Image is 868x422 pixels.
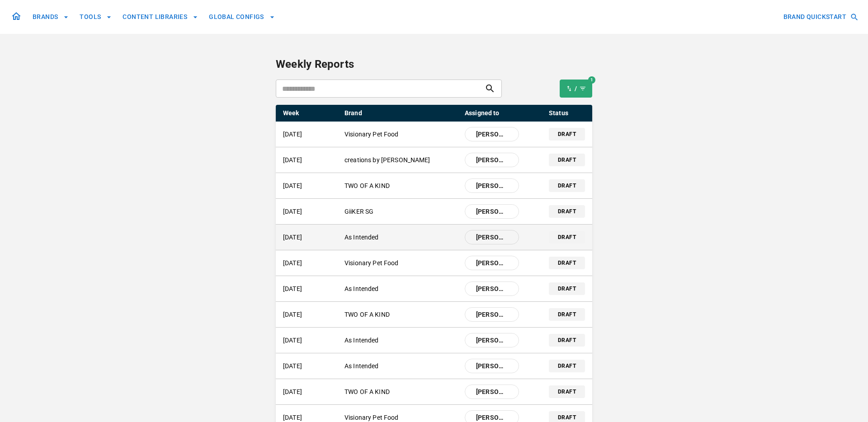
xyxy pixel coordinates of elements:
[276,353,592,379] a: [DATE]As Intended[PERSON_NAME]draft
[283,387,337,397] p: [DATE]
[344,108,458,118] p: Brand
[344,130,458,139] p: Visionary Pet Food
[560,80,592,98] button: 1
[471,387,513,396] span: [PERSON_NAME]
[558,388,576,396] p: draft
[283,130,337,139] p: [DATE]
[276,250,592,276] a: [DATE]Visionary Pet Food[PERSON_NAME]draft
[205,9,278,25] button: GLOBAL CONFIGS
[283,258,337,268] p: [DATE]
[471,361,513,370] span: [PERSON_NAME]
[283,361,337,371] p: [DATE]
[283,181,337,191] p: [DATE]
[558,156,576,164] p: draft
[283,207,337,216] p: [DATE]
[344,181,458,191] p: TWO OF A KIND
[558,285,576,293] p: draft
[465,108,519,118] p: Assigned to
[558,207,576,216] p: draft
[558,233,576,241] p: draft
[558,130,576,138] p: draft
[558,362,576,370] p: draft
[344,387,458,397] p: TWO OF A KIND
[471,413,513,422] span: [PERSON_NAME]
[558,259,576,267] p: draft
[344,207,458,216] p: GiiKER SG
[276,122,592,147] a: [DATE]Visionary Pet Food[PERSON_NAME]draft
[344,310,458,319] p: TWO OF A KIND
[344,284,458,294] p: As Intended
[283,155,337,165] p: [DATE]
[780,9,861,25] button: BRAND QUICKSTART
[276,225,592,250] a: [DATE]As Intended[PERSON_NAME]draft
[283,109,337,117] p: Week
[283,284,337,294] p: [DATE]
[283,233,337,242] p: [DATE]
[276,199,592,224] a: [DATE]GiiKER SG[PERSON_NAME]draft
[471,233,513,242] span: [PERSON_NAME]
[276,328,592,353] a: [DATE]As Intended[PERSON_NAME]draft
[276,147,592,173] a: [DATE]creations by [PERSON_NAME][PERSON_NAME]draft
[471,310,513,319] span: [PERSON_NAME]
[471,181,513,190] span: [PERSON_NAME]
[471,284,513,293] span: [PERSON_NAME]
[283,336,337,345] p: [DATE]
[558,182,576,190] p: draft
[119,9,202,25] button: CONTENT LIBRARIES
[588,76,595,84] div: 1
[558,336,576,344] p: draft
[344,361,458,371] p: As Intended
[471,130,513,139] span: [PERSON_NAME]
[276,302,592,327] a: [DATE]TWO OF A KIND[PERSON_NAME]draft
[471,336,513,345] span: [PERSON_NAME]
[471,258,513,267] span: [PERSON_NAME]
[549,108,585,118] p: Status
[283,310,337,319] p: [DATE]
[471,155,513,164] span: [PERSON_NAME]
[276,56,592,72] p: Weekly Reports
[344,233,458,242] p: As Intended
[276,379,592,404] a: [DATE]TWO OF A KIND[PERSON_NAME]draft
[29,9,72,25] button: BRANDS
[471,207,513,216] span: [PERSON_NAME]
[344,336,458,345] p: As Intended
[344,258,458,268] p: Visionary Pet Food
[558,310,576,319] p: draft
[344,155,458,165] p: creations by [PERSON_NAME]
[76,9,115,25] button: TOOLS
[276,173,592,198] a: [DATE]TWO OF A KIND[PERSON_NAME]draft
[276,276,592,301] a: [DATE]As Intended[PERSON_NAME]draft
[558,413,576,422] p: draft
